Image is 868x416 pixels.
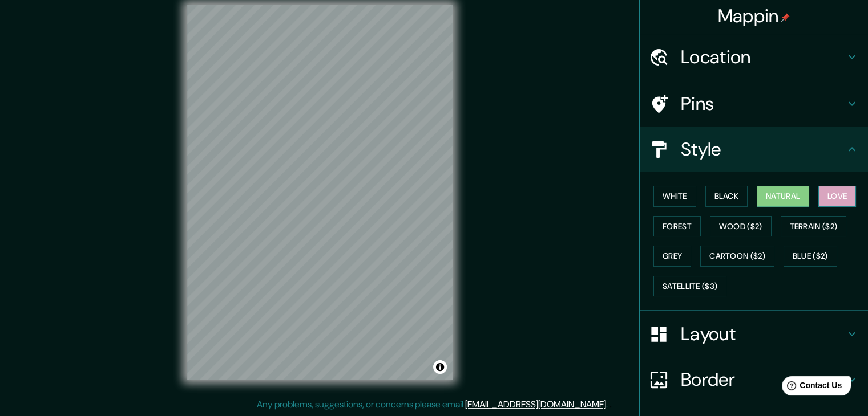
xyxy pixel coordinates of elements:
[757,186,809,207] button: Natural
[818,186,856,207] button: Love
[640,34,868,80] div: Location
[681,368,845,391] h4: Border
[608,398,609,411] div: .
[681,323,845,345] h4: Layout
[433,360,447,374] button: Toggle attribution
[766,372,855,403] iframe: Help widget launcher
[640,81,868,127] div: Pins
[784,246,837,267] button: Blue ($2)
[609,398,612,411] div: .
[718,5,790,27] h4: Mappin
[640,357,868,402] div: Border
[681,46,845,68] h4: Location
[681,138,845,161] h4: Style
[465,398,606,410] a: [EMAIL_ADDRESS][DOMAIN_NAME]
[187,5,453,380] canvas: Map
[700,246,774,267] button: Cartoon ($2)
[705,186,748,207] button: Black
[640,127,868,172] div: Style
[781,216,847,237] button: Terrain ($2)
[781,13,790,22] img: pin-icon.png
[640,311,868,357] div: Layout
[653,246,691,267] button: Grey
[653,216,701,237] button: Forest
[653,276,726,297] button: Satellite ($3)
[257,398,608,411] p: Any problems, suggestions, or concerns please email .
[710,216,772,237] button: Wood ($2)
[681,92,845,115] h4: Pins
[653,186,696,207] button: White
